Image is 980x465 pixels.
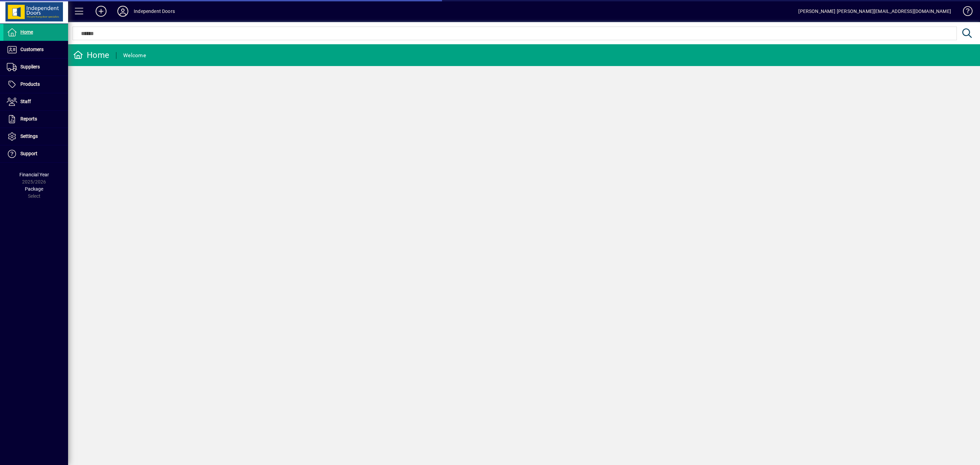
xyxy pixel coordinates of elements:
[20,99,31,104] span: Staff
[3,128,68,145] a: Settings
[20,81,40,87] span: Products
[73,50,109,61] div: Home
[123,50,146,61] div: Welcome
[3,41,68,58] a: Customers
[20,64,40,69] span: Suppliers
[20,116,37,122] span: Reports
[112,5,134,17] button: Profile
[20,29,33,35] span: Home
[798,6,951,17] div: [PERSON_NAME] [PERSON_NAME][EMAIL_ADDRESS][DOMAIN_NAME]
[3,93,68,110] a: Staff
[958,1,971,23] a: Knowledge Base
[3,111,68,128] a: Reports
[3,59,68,76] a: Suppliers
[3,76,68,93] a: Products
[25,186,43,192] span: Package
[19,172,49,177] span: Financial Year
[3,145,68,162] a: Support
[20,151,37,156] span: Support
[20,47,44,52] span: Customers
[134,6,175,17] div: Independent Doors
[20,133,38,139] span: Settings
[90,5,112,17] button: Add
